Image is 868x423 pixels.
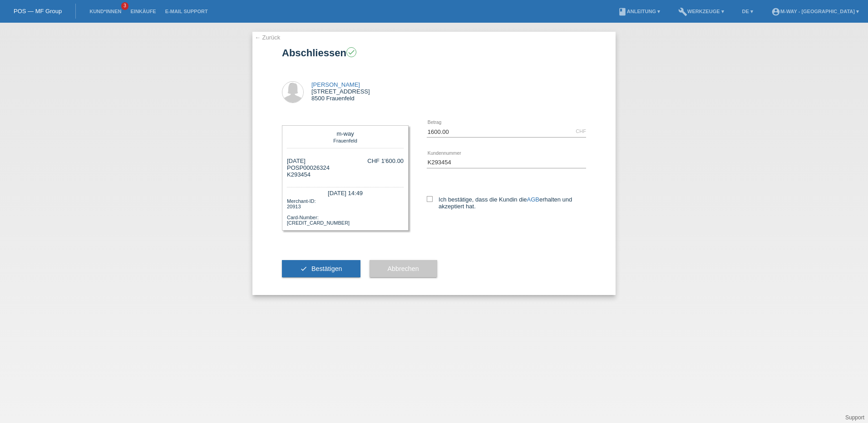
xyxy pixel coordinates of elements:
[255,34,280,41] a: ← Zurück
[311,81,360,88] a: [PERSON_NAME]
[427,196,586,210] label: Ich bestätige, dass die Kundin die erhalten und akzeptiert hat.
[311,265,342,272] span: Bestätigen
[161,9,212,14] a: E-Mail Support
[289,137,401,143] div: Frauenfeld
[576,128,586,134] div: CHF
[282,47,586,59] h1: Abschliessen
[289,130,401,137] div: m-way
[367,157,404,164] div: CHF 1'600.00
[370,260,437,277] button: Abbrechen
[287,187,404,197] div: [DATE] 14:49
[14,8,62,15] a: POS — MF Group
[300,265,307,272] i: check
[527,196,539,203] a: AGB
[347,48,355,56] i: check
[618,7,627,16] i: book
[121,2,128,10] span: 3
[287,197,404,226] div: Merchant-ID: 20913 Card-Number: [CREDIT_CARD_NUMBER]
[845,414,864,421] a: Support
[613,9,665,14] a: bookAnleitung ▾
[287,171,311,178] span: K293454
[311,81,370,102] div: [STREET_ADDRESS] 8500 Frauenfeld
[388,265,419,272] span: Abbrechen
[674,9,729,14] a: buildWerkzeuge ▾
[767,9,863,14] a: account_circlem-way - [GEOGRAPHIC_DATA] ▾
[126,9,160,14] a: Einkäufe
[282,260,360,277] button: check Bestätigen
[771,7,780,16] i: account_circle
[678,7,687,16] i: build
[738,9,758,14] a: DE ▾
[287,157,330,178] div: [DATE] POSP00026324
[85,9,126,14] a: Kund*innen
